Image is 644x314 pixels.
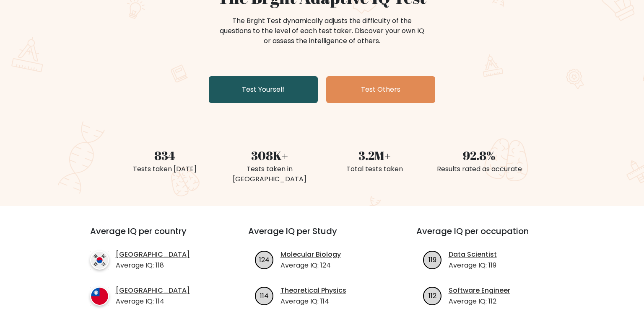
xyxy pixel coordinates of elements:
div: Tests taken in [GEOGRAPHIC_DATA] [222,164,317,184]
a: Test Others [326,76,435,103]
a: Theoretical Physics [280,286,346,296]
text: 112 [428,291,436,300]
div: Results rated as accurate [432,164,527,174]
h3: Average IQ per occupation [416,226,564,246]
text: 119 [428,255,436,264]
a: Data Scientist [449,250,497,260]
p: Average IQ: 112 [449,296,510,306]
h3: Average IQ per Study [248,226,396,246]
a: Molecular Biology [280,250,341,260]
div: 834 [117,147,212,164]
a: [GEOGRAPHIC_DATA] [116,286,190,296]
p: Average IQ: 119 [449,260,497,270]
p: Average IQ: 114 [116,296,190,306]
h3: Average IQ per country [90,226,218,246]
p: Average IQ: 114 [280,296,346,306]
div: Total tests taken [327,164,422,174]
div: 308K+ [222,147,317,164]
text: 124 [259,255,270,264]
text: 114 [260,291,269,300]
img: country [90,251,109,270]
div: Tests taken [DATE] [117,164,212,174]
p: Average IQ: 124 [280,260,341,270]
a: Test Yourself [209,76,318,103]
a: Software Engineer [449,286,510,296]
div: 3.2M+ [327,147,422,164]
p: Average IQ: 118 [116,260,190,270]
div: The Brght Test dynamically adjusts the difficulty of the questions to the level of each test take... [217,16,427,46]
div: 92.8% [432,147,527,164]
img: country [90,287,109,306]
a: [GEOGRAPHIC_DATA] [116,250,190,260]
